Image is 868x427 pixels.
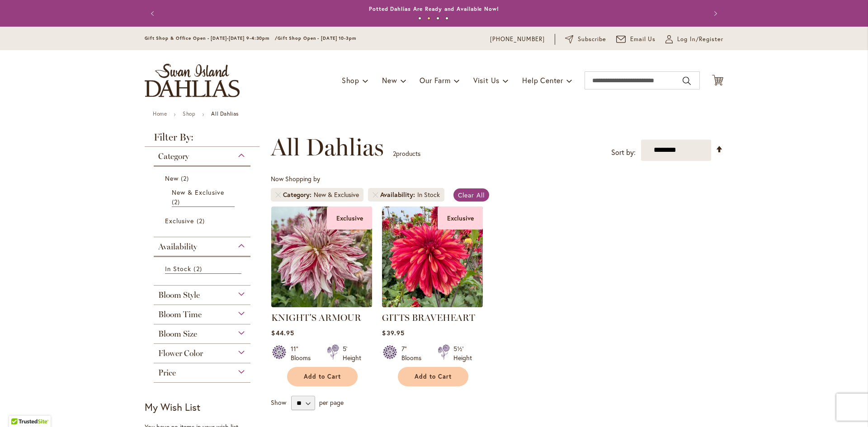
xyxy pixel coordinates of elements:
[630,35,656,44] span: Email Us
[373,192,378,197] a: Remove Availability In Stock
[677,35,723,44] span: Log In/Register
[165,174,241,183] a: New
[165,216,241,225] a: Exclusive
[165,264,241,274] a: In Stock 2
[183,110,195,117] a: Shop
[611,144,636,161] label: Sort by:
[382,75,397,85] span: New
[380,190,417,199] span: Availability
[565,35,606,44] a: Subscribe
[453,188,489,202] a: Clear All
[453,344,472,362] div: 5½' Height
[172,188,235,207] a: New &amp; Exclusive
[319,398,344,407] span: per page
[271,328,294,337] span: $44.95
[271,398,286,407] span: Show
[287,367,358,386] button: Add to Cart
[153,110,167,117] a: Home
[271,300,372,309] a: KNIGHT'S ARMOUR Exclusive
[165,216,194,225] span: Exclusive
[436,17,439,20] button: 3 of 4
[342,75,359,85] span: Shop
[158,368,176,378] span: Price
[304,373,341,380] span: Add to Cart
[145,5,163,23] button: Previous
[445,17,448,20] button: 4 of 4
[393,149,396,158] span: 2
[158,348,203,358] span: Flower Color
[158,329,197,339] span: Bloom Size
[343,344,361,362] div: 5' Height
[271,312,361,323] a: KNIGHT'S ARMOUR
[145,400,200,413] strong: My Wish List
[158,290,200,300] span: Bloom Style
[145,64,240,97] a: store logo
[705,5,723,23] button: Next
[438,206,483,230] div: Exclusive
[158,310,202,319] span: Bloom Time
[165,174,179,183] span: New
[291,344,316,362] div: 11" Blooms
[458,191,485,199] span: Clear All
[398,367,468,386] button: Add to Cart
[283,190,314,199] span: Category
[314,190,359,199] div: New & Exclusive
[158,242,197,252] span: Availability
[369,5,499,12] a: Potted Dahlias Are Ready and Available Now!
[578,35,606,44] span: Subscribe
[165,264,191,273] span: In Stock
[211,110,239,117] strong: All Dahlias
[271,174,320,183] span: Now Shopping by
[172,197,182,206] span: 2
[415,373,452,380] span: Add to Cart
[382,206,483,307] img: GITTS BRAVEHEART
[145,35,278,41] span: Gift Shop & Office Open - [DATE]-[DATE] 9-4:30pm /
[393,146,420,161] p: products
[271,134,384,161] span: All Dahlias
[275,192,281,197] a: Remove Category New & Exclusive
[665,35,723,44] a: Log In/Register
[420,75,450,85] span: Our Farm
[382,328,404,337] span: $39.95
[382,300,483,309] a: GITTS BRAVEHEART Exclusive
[473,75,500,85] span: Visit Us
[193,264,204,273] span: 2
[490,35,545,44] a: [PHONE_NUMBER]
[382,312,475,323] a: GITTS BRAVEHEART
[197,216,207,225] span: 2
[158,151,189,161] span: Category
[327,206,372,230] div: Exclusive
[418,17,421,20] button: 1 of 4
[417,190,440,199] div: In Stock
[271,206,372,307] img: KNIGHT'S ARMOUR
[522,75,563,85] span: Help Center
[278,35,356,41] span: Gift Shop Open - [DATE] 10-3pm
[401,344,427,362] div: 7" Blooms
[181,174,191,183] span: 2
[172,188,224,197] span: New & Exclusive
[7,395,32,420] iframe: Launch Accessibility Center
[427,17,430,20] button: 2 of 4
[145,132,259,147] strong: Filter By:
[616,35,656,44] a: Email Us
